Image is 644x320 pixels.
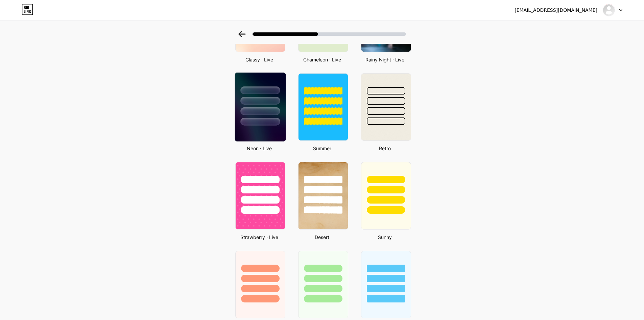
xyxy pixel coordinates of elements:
[296,145,348,152] div: Summer
[233,234,285,241] div: Strawberry · Live
[359,56,411,63] div: Rainy Night · Live
[235,73,285,141] img: neon.jpg
[296,234,348,241] div: Desert
[296,56,348,63] div: Chameleon · Live
[233,56,285,63] div: Glassy · Live
[602,4,615,17] img: bolagila88
[359,234,411,241] div: Sunny
[359,145,411,152] div: Retro
[515,7,597,14] div: [EMAIL_ADDRESS][DOMAIN_NAME]
[233,145,285,152] div: Neon · Live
